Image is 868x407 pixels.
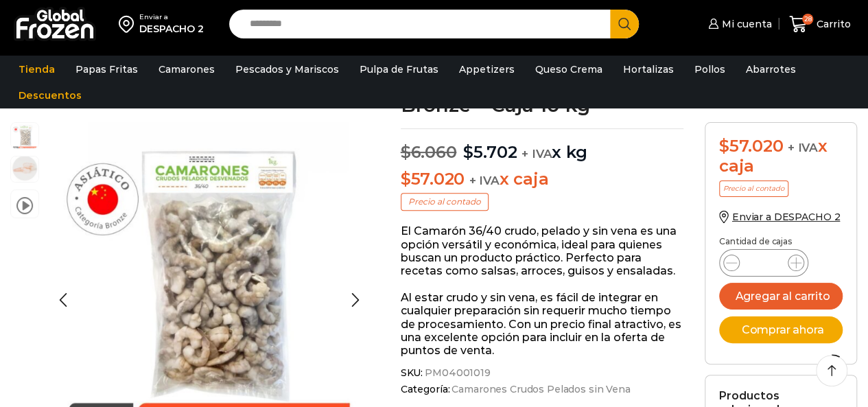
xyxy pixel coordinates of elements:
a: Descuentos [12,82,89,108]
a: Papas Fritas [69,56,145,82]
button: Search button [610,10,639,38]
a: 28 Carrito [786,8,854,40]
span: Categoría: [401,384,684,395]
input: Product quantity [751,253,777,272]
span: $ [401,142,411,162]
p: Al estar crudo y sin vena, es fácil de integrar en cualquier preparación sin requerir mucho tiemp... [401,291,684,357]
span: $ [463,142,473,162]
button: Comprar ahora [719,316,843,343]
a: Mi cuenta [705,10,772,38]
span: PM04001019 [423,367,491,379]
span: + IVA [469,174,500,187]
div: x caja [719,137,843,176]
span: + IVA [521,147,552,161]
a: Tienda [12,56,62,82]
a: Camarones Crudos Pelados sin Vena [449,384,630,395]
a: Queso Crema [528,56,609,82]
div: Enviar a [139,12,204,22]
a: Pescados y Mariscos [228,56,346,82]
a: Pulpa de Frutas [353,56,445,82]
span: Enviar a DESPACHO 2 [732,211,840,223]
span: Mi cuenta [718,17,772,31]
div: DESPACHO 2 [139,22,204,36]
a: Camarones [152,56,222,82]
span: + IVA [788,141,818,154]
p: x kg [401,128,684,163]
a: Pollos [688,56,732,82]
bdi: 5.702 [463,142,517,162]
div: Next slide [338,283,373,317]
span: SKU: [401,367,684,379]
bdi: 6.060 [401,142,457,162]
span: Camaron 36/40 RPD Bronze [11,123,38,150]
p: x caja [401,170,684,189]
img: address-field-icon.svg [119,12,139,36]
p: Precio al contado [719,181,788,197]
a: Enviar a DESPACHO 2 [719,211,840,223]
span: 28 [802,14,813,25]
a: Abarrotes [739,56,803,82]
p: Precio al contado [401,193,489,211]
div: Previous slide [46,283,80,317]
h1: Camarón 36/40 [PERSON_NAME] sin Vena – Bronze – Caja 10 kg [401,57,684,115]
bdi: 57.020 [401,169,465,189]
span: $ [719,136,729,156]
p: Cantidad de cajas [719,237,843,246]
span: $ [401,169,411,189]
a: Hortalizas [616,56,681,82]
button: Agregar al carrito [719,283,843,310]
span: Carrito [813,17,851,31]
p: El Camarón 36/40 crudo, pelado y sin vena es una opción versátil y económica, ideal para quienes ... [401,224,684,277]
bdi: 57.020 [719,136,783,156]
span: 36/40 rpd bronze [11,154,38,182]
a: Appetizers [452,56,521,82]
